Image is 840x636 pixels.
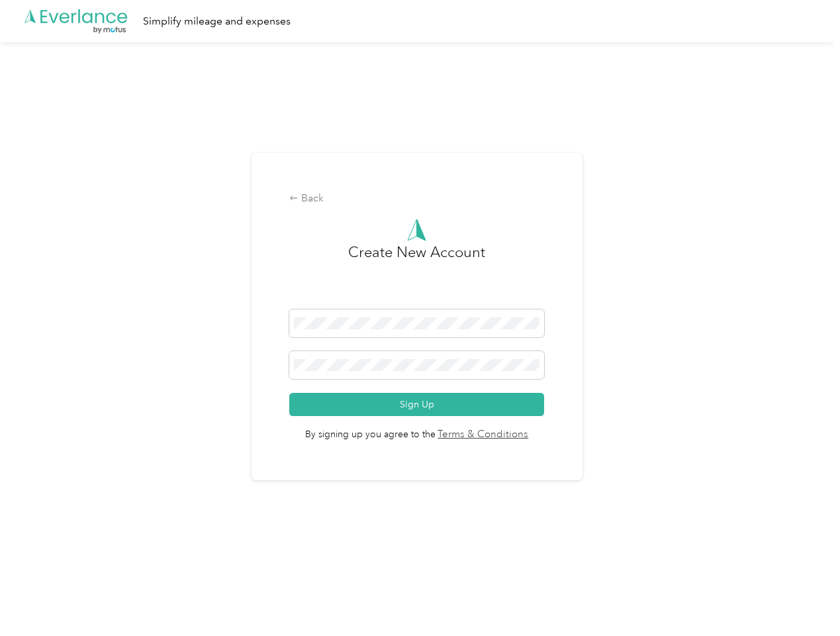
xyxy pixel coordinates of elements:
[348,241,485,309] h3: Create New Account
[289,191,544,207] div: Back
[289,393,544,416] button: Sign Up
[289,416,544,443] span: By signing up you agree to the
[436,427,529,443] a: Terms & Conditions
[143,13,291,30] div: Simplify mileage and expenses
